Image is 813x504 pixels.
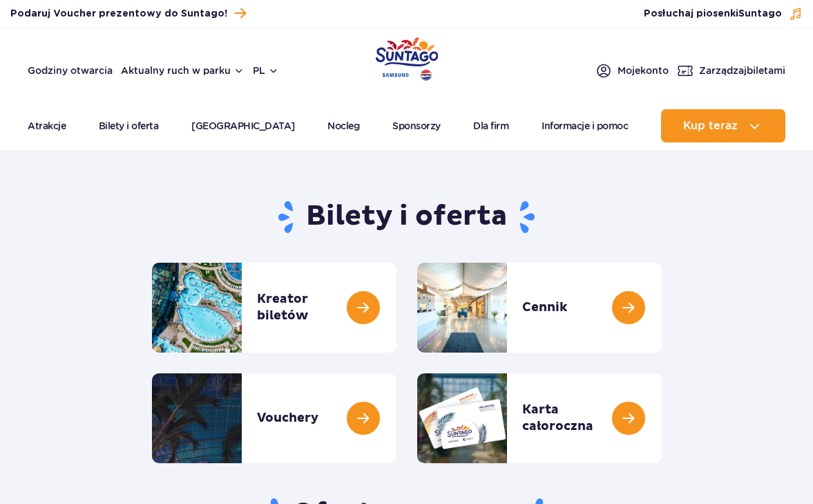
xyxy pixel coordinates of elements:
a: Godziny otwarcia [28,64,113,77]
button: Posłuchaj piosenkiSuntago [644,7,803,21]
button: pl [253,64,279,77]
span: Kup teraz [683,120,738,132]
a: Atrakcje [28,109,66,142]
span: Posłuchaj piosenki [644,7,782,21]
a: Bilety i oferta [99,109,159,142]
a: Sponsorzy [392,109,441,142]
span: Suntago [738,9,782,19]
span: Zarządzaj biletami [699,64,785,77]
button: Aktualny ruch w parku [121,65,245,76]
a: Mojekonto [595,62,669,79]
h1: Bilety i oferta [152,199,662,235]
button: Kup teraz [661,109,785,142]
a: Informacje i pomoc [542,109,628,142]
a: [GEOGRAPHIC_DATA] [191,109,295,142]
a: Podaruj Voucher prezentowy do Suntago! [10,4,246,23]
a: Zarządzajbiletami [677,62,785,79]
a: Dla firm [473,109,508,142]
span: Podaruj Voucher prezentowy do Suntago! [10,7,227,21]
a: Nocleg [327,109,359,142]
span: Moje konto [618,64,669,77]
a: Park of Poland [375,35,438,79]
